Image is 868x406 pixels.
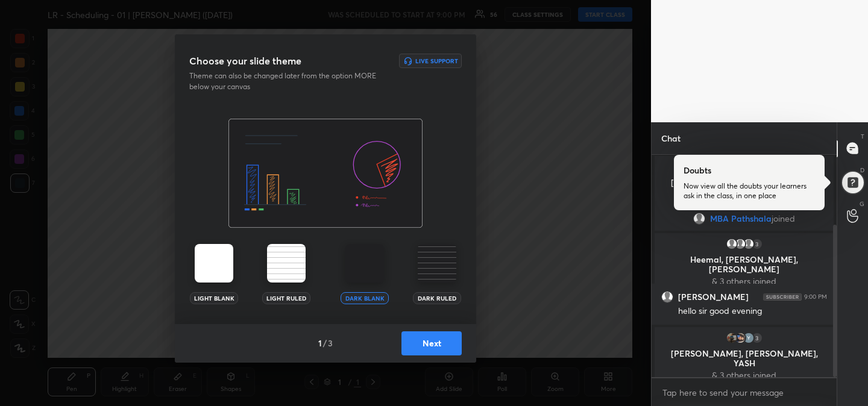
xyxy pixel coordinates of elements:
img: darkRuledTheme.359fb5fd.svg [418,244,456,283]
img: default.png [726,238,738,250]
p: Chat [652,122,690,154]
p: G [860,199,864,208]
div: Light Blank [190,292,238,304]
img: darkTheme.aa1caeba.svg [345,244,384,283]
img: default.png [743,238,755,250]
span: joined [772,214,795,223]
img: 4P8fHbbgJtejmAAAAAElFTkSuQmCC [763,293,802,301]
div: grid [652,155,837,378]
div: Dark Blank [341,292,389,304]
p: T [861,132,864,141]
img: thumbnail.jpg [734,332,746,344]
img: lightTheme.5bb83c5b.svg [195,244,233,283]
span: MBA Pathshala [710,214,772,223]
p: [PERSON_NAME], [PERSON_NAME], Lovely [662,178,826,197]
div: 9:00 PM [804,293,827,301]
img: thumbnail.jpg [743,332,755,344]
p: [PERSON_NAME], [PERSON_NAME], YASH [662,349,826,368]
div: Dark Ruled [413,292,461,304]
img: default.png [662,292,673,302]
h4: 3 [328,337,333,349]
div: 3 [751,238,763,250]
p: D [860,166,864,175]
h6: [PERSON_NAME] [678,292,749,302]
p: Heemal, [PERSON_NAME], [PERSON_NAME] [662,255,826,274]
p: & 2 others joined [662,199,826,209]
h6: Live Support [415,58,458,64]
div: Light Ruled [262,292,310,304]
p: & 3 others joined [662,370,826,380]
img: darkThemeBanner.f801bae7.svg [228,119,423,228]
div: hello sir good evening [678,305,827,317]
p: & 3 others joined [662,276,826,286]
div: 3 [751,332,763,344]
button: Next [401,331,462,355]
img: lightRuledTheme.002cd57a.svg [267,244,306,283]
h4: 1 [318,337,322,349]
img: default.png [734,238,746,250]
h4: / [323,337,327,349]
img: default.png [693,213,705,225]
h3: Choose your slide theme [189,54,301,68]
p: Theme can also be changed later from the option MORE below your canvas [189,70,385,92]
img: thumbnail.jpg [726,332,738,344]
